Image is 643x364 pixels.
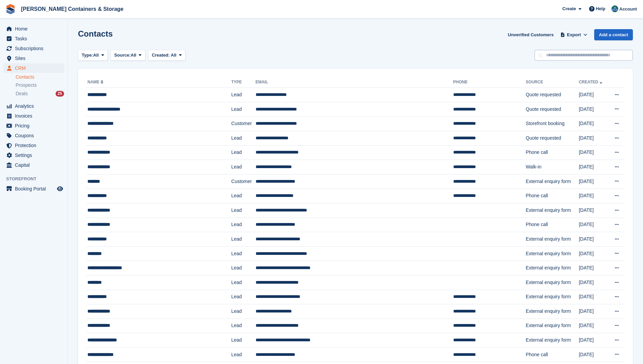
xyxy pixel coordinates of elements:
span: Storefront [6,176,67,182]
td: Lead [231,347,255,362]
a: menu [3,141,64,150]
a: menu [3,160,64,170]
td: Lead [231,290,255,304]
td: Quote requested [526,131,579,145]
span: Created: [152,53,170,58]
a: Deals 25 [16,90,64,97]
td: External enquiry form [526,261,579,276]
img: stora-icon-8386f47178a22dfd0bd8f6a31ec36ba5ce8667c1dd55bd0f319d3a0aa187defe.svg [5,4,16,14]
th: Type [231,77,255,88]
span: All [93,52,99,59]
a: menu [3,121,64,130]
a: Contacts [16,74,64,80]
span: CRM [15,63,56,73]
td: [DATE] [579,275,608,290]
a: Add a contact [594,29,633,40]
span: Pricing [15,121,56,130]
a: Unverified Customers [505,29,556,40]
td: [DATE] [579,189,608,203]
a: menu [3,111,64,121]
td: External enquiry form [526,203,579,218]
td: Phone call [526,347,579,362]
span: Export [567,32,581,38]
td: Quote requested [526,88,579,102]
td: [DATE] [579,102,608,117]
td: External enquiry form [526,319,579,333]
td: Lead [231,246,255,261]
a: menu [3,24,64,34]
td: [DATE] [579,131,608,145]
td: Lead [231,304,255,319]
span: Help [596,5,605,12]
a: menu [3,54,64,63]
td: External enquiry form [526,304,579,319]
button: Type: All [78,50,108,61]
td: Lead [231,160,255,175]
td: [DATE] [579,304,608,319]
a: menu [3,184,64,194]
div: 25 [56,91,64,97]
button: Source: All [110,50,145,61]
td: Lead [231,145,255,160]
h1: Contacts [78,29,113,38]
td: [DATE] [579,246,608,261]
span: Prospects [16,82,37,88]
td: Lead [231,218,255,232]
td: Lead [231,131,255,145]
td: Lead [231,261,255,276]
td: Lead [231,319,255,333]
td: Quote requested [526,102,579,117]
td: [DATE] [579,117,608,131]
a: Created [579,80,604,84]
td: [DATE] [579,261,608,276]
span: Deals [16,90,28,97]
span: Source: [114,52,130,59]
td: Lead [231,203,255,218]
span: Analytics [15,101,56,111]
span: Subscriptions [15,44,56,53]
td: [DATE] [579,333,608,348]
a: menu [3,63,64,73]
td: [DATE] [579,174,608,189]
button: Created: All [148,50,185,61]
span: Coupons [15,131,56,140]
span: Type: [82,52,93,59]
td: [DATE] [579,232,608,247]
span: All [131,52,137,59]
td: Phone call [526,145,579,160]
span: Protection [15,141,56,150]
td: Walk-in [526,160,579,175]
span: Account [619,6,637,13]
span: Create [562,5,576,12]
td: [DATE] [579,160,608,175]
span: Home [15,24,56,34]
a: menu [3,150,64,160]
td: Lead [231,88,255,102]
span: Booking Portal [15,184,56,194]
th: Source [526,77,579,88]
span: Capital [15,160,56,170]
a: menu [3,34,64,43]
a: menu [3,44,64,53]
span: Sites [15,54,56,63]
a: menu [3,131,64,140]
button: Export [559,29,589,40]
a: Prospects [16,82,64,89]
span: Settings [15,150,56,160]
a: [PERSON_NAME] Containers & Storage [18,3,126,15]
td: Phone call [526,189,579,203]
a: Preview store [56,185,64,193]
td: [DATE] [579,290,608,304]
td: [DATE] [579,203,608,218]
th: Email [256,77,453,88]
td: [DATE] [579,319,608,333]
td: [DATE] [579,145,608,160]
td: Lead [231,333,255,348]
td: [DATE] [579,218,608,232]
td: External enquiry form [526,174,579,189]
a: Name [87,80,105,84]
td: Lead [231,102,255,117]
td: External enquiry form [526,333,579,348]
span: Invoices [15,111,56,121]
td: Customer [231,117,255,131]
